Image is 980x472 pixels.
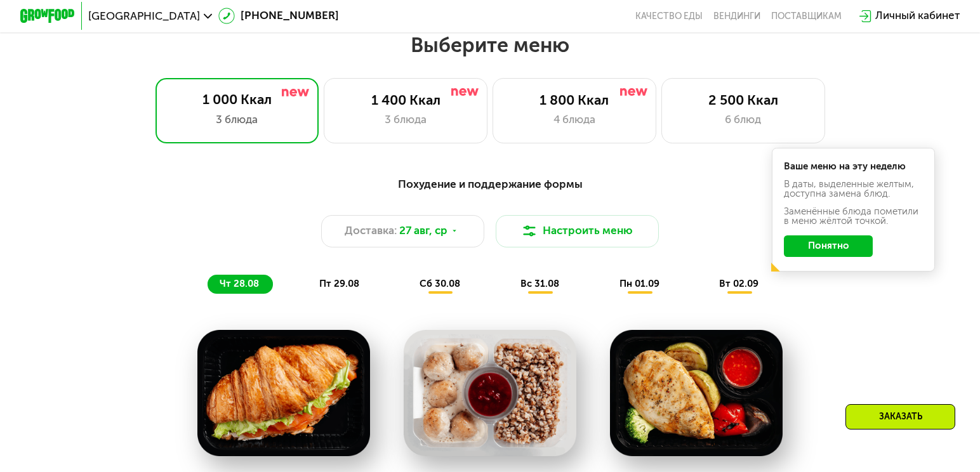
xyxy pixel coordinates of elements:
span: 27 авг, ср [399,223,447,239]
div: 2 500 Ккал [676,93,811,109]
div: 4 блюда [507,112,642,128]
a: Вендинги [713,11,760,22]
span: [GEOGRAPHIC_DATA] [88,11,200,22]
div: 3 блюда [338,112,473,128]
div: 1 000 Ккал [169,92,305,108]
div: В даты, выделенные желтым, доступна замена блюд. [784,180,923,199]
div: Заменённые блюда пометили в меню жёлтой точкой. [784,207,923,226]
div: 1 400 Ккал [338,93,473,109]
button: Настроить меню [496,215,659,247]
h2: Выберите меню [44,32,937,58]
div: Личный кабинет [875,8,960,24]
div: 6 блюд [676,112,811,128]
span: чт 28.08 [220,278,259,289]
div: 3 блюда [169,112,305,128]
div: Заказать [845,404,955,429]
span: сб 30.08 [420,278,460,289]
div: 1 800 Ккал [507,93,642,109]
span: пт 29.08 [319,278,359,289]
span: пн 01.09 [619,278,659,289]
span: вс 31.08 [520,278,559,289]
button: Понятно [784,235,873,257]
div: поставщикам [771,11,842,22]
a: Качество еды [635,11,703,22]
div: Похудение и поддержание формы [87,176,893,193]
a: [PHONE_NUMBER] [218,8,338,24]
div: Ваше меню на эту неделю [784,162,923,171]
span: Доставка: [345,223,397,239]
span: вт 02.09 [719,278,758,289]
